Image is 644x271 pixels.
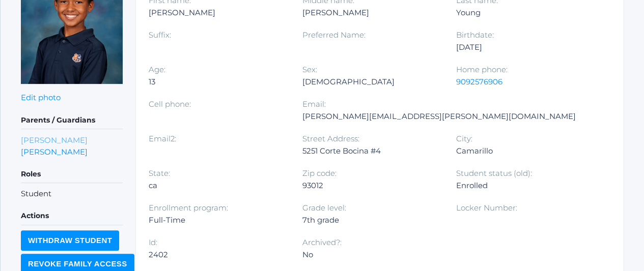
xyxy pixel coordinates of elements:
[302,110,576,123] div: [PERSON_NAME][EMAIL_ADDRESS][PERSON_NAME][DOMAIN_NAME]
[302,145,441,157] div: 5251 Corte Bocina #4
[302,179,441,192] div: 93012
[149,203,228,213] label: Enrollment program:
[21,93,61,102] a: Edit photo
[149,65,165,74] label: Age:
[302,134,359,143] label: Street Address:
[302,214,441,226] div: 7th grade
[456,7,595,19] div: Young
[149,214,287,226] div: Full-Time
[21,207,123,225] h5: Actions
[456,30,494,40] label: Birthdate:
[456,41,595,53] div: [DATE]
[21,146,88,158] a: [PERSON_NAME]
[21,230,119,251] input: Withdraw Student
[149,168,170,178] label: State:
[302,168,337,178] label: Zip code:
[21,134,88,146] a: [PERSON_NAME]
[456,145,595,157] div: Camarillo
[302,30,366,40] label: Preferred Name:
[456,179,595,192] div: Enrolled
[149,7,287,19] div: [PERSON_NAME]
[149,237,157,247] label: Id:
[456,65,508,74] label: Home phone:
[302,99,326,109] label: Email:
[302,76,441,88] div: [DEMOGRAPHIC_DATA]
[302,237,342,247] label: Archived?:
[21,166,123,183] h5: Roles
[149,99,191,109] label: Cell phone:
[456,203,517,213] label: Locker Number:
[149,76,287,88] div: 13
[21,112,123,129] h5: Parents / Guardians
[456,134,472,143] label: City:
[149,179,287,192] div: ca
[302,249,441,261] div: No
[302,203,346,213] label: Grade level:
[302,7,441,19] div: [PERSON_NAME]
[456,77,502,86] a: 9092576906
[21,188,123,200] li: Student
[302,65,317,74] label: Sex:
[149,249,287,261] div: 2402
[149,30,171,40] label: Suffix:
[149,134,176,143] label: Email2:
[456,168,532,178] label: Student status (old):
